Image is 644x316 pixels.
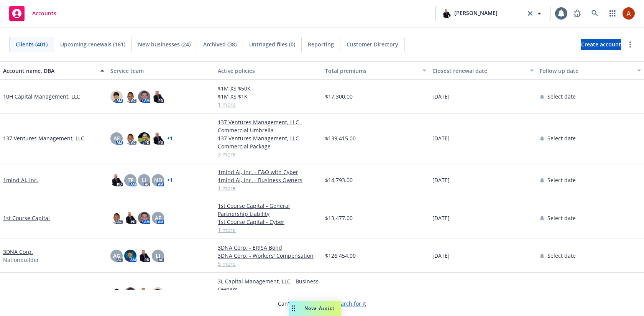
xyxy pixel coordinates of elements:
a: 1st Course Capital [3,214,50,222]
span: Select date [547,134,576,142]
a: $1M XS $1K [218,92,319,100]
span: [DATE] [432,134,450,142]
img: photo [442,9,451,18]
a: 1 more [218,226,319,234]
button: Nova Assist [289,301,341,316]
div: Closest renewal date [432,67,525,75]
a: 3DNA Corp. - Workers' Compensation [218,252,319,260]
a: 1 more [218,100,319,109]
a: 1mind AI, Inc. - Business Owners [218,176,319,184]
img: photo [110,174,123,186]
img: photo [152,91,164,103]
div: Active policies [218,67,319,75]
span: [DATE] [432,290,450,298]
img: photo [110,212,123,224]
span: $17,300.00 [325,92,353,100]
a: 137 Ventures Management, LLC - Commercial Package [218,134,319,150]
span: AG [113,252,120,260]
span: [DATE] [432,92,450,100]
span: ND [154,176,162,184]
img: photo [124,287,136,300]
img: photo [138,132,150,145]
a: Search for it [335,300,366,307]
span: New businesses (24) [138,40,191,48]
span: Select date [547,290,576,298]
span: Upcoming renewals (161) [60,40,125,48]
button: Service team [107,61,215,80]
a: 1 more [218,184,319,192]
button: Follow up date [537,61,644,80]
span: [DATE] [432,252,450,260]
a: Report a Bug [570,6,585,21]
button: Active policies [215,61,322,80]
a: $1M XS $50K [218,84,319,92]
span: Untriaged files (0) [249,40,295,48]
a: 1mind AI, Inc. - E&O with Cyber [218,168,319,176]
button: Total premiums [322,61,429,80]
a: 1st Course Capital - Cyber [218,218,319,226]
a: 3L Capital Management, LLC [3,290,76,298]
button: Closest renewal date [429,61,537,80]
a: Switch app [605,6,620,21]
span: [DATE] [432,214,450,222]
img: photo [138,212,150,224]
span: Select date [547,252,576,260]
span: Nova Assist [304,305,335,311]
span: LI [142,176,146,184]
span: $14,793.00 [325,176,353,184]
a: 137 Ventures Management, LLC - Commercial Umbrella [218,118,319,134]
a: + 1 [167,136,172,141]
span: Can't find an account? [278,300,366,308]
div: Service team [110,67,212,75]
div: Drag to move [289,301,298,316]
span: Select date [547,214,576,222]
div: Follow up date [540,67,632,75]
img: photo [124,250,136,262]
img: photo [152,287,164,300]
a: 3 more [218,150,319,158]
a: + 1 [167,178,172,183]
img: photo [138,250,150,262]
span: Create account [581,37,621,52]
span: Customer Directory [347,40,398,48]
a: Create account [581,39,621,50]
span: $139,415.00 [325,134,356,142]
a: more [626,40,635,49]
a: 3DNA Corp. - ERISA Bond [218,244,319,252]
span: TF [128,176,133,184]
img: photo [110,91,123,103]
img: photo [124,91,136,103]
a: Accounts [6,3,59,24]
a: 10H Capital Management, LLC [3,92,80,100]
span: $126,454.00 [325,252,356,260]
img: photo [623,7,635,20]
span: Select date [547,92,576,100]
span: LI [156,252,160,260]
span: AF [155,214,161,222]
span: [DATE] [432,176,450,184]
img: photo [110,287,123,300]
a: 5 more [218,260,319,268]
img: photo [152,132,164,145]
a: 3DNA Corp. [3,248,33,256]
span: Reporting [308,40,334,48]
span: $13,477.00 [325,214,353,222]
a: clear selection [526,9,535,18]
span: AF [113,134,120,142]
span: Select date [547,176,576,184]
span: Clients (401) [16,40,48,48]
button: photo[PERSON_NAME]clear selection [435,6,550,21]
span: Archived (38) [203,40,237,48]
span: Nationbuilder [3,256,39,264]
span: $113,380.00 [325,290,356,298]
a: 1st Course Capital - General Partnership Liability [218,202,319,218]
div: Account name, DBA [3,67,96,75]
a: 137 Ventures Management, LLC [3,134,84,142]
span: Accounts [32,10,56,16]
a: 1mind AI, Inc. [3,176,38,184]
img: photo [138,287,150,300]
